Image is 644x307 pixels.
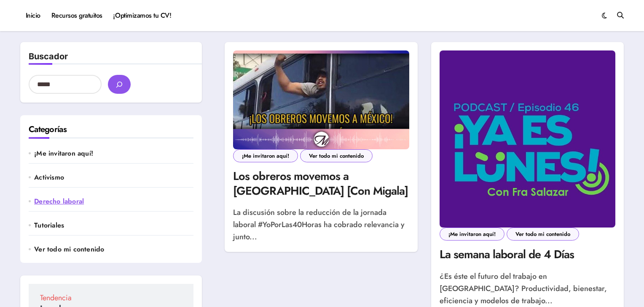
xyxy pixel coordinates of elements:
[233,206,409,243] p: La discusión sobre la reducción de la jornada laboral #YoPorLas40Horas ha cobrado relevancia y ju...
[233,149,298,162] a: ¡Me invitaron aquí!
[34,197,193,206] a: Derecho laboral
[440,246,574,262] a: La semana laboral de 4 Días
[40,294,182,302] span: Tendencia
[233,168,408,199] a: Los obreros movemos a [GEOGRAPHIC_DATA] [Con Migala]
[34,245,193,254] a: Ver todo mi contenido
[108,4,177,27] a: ¡Optimizamos tu CV!
[300,149,373,162] a: Ver todo mi contenido
[20,4,46,27] a: Inicio
[34,173,193,182] a: Activismo
[29,124,193,135] h2: Categorías
[507,228,579,241] a: Ver todo mi contenido
[440,228,504,241] a: ¡Me invitaron aquí!
[46,4,108,27] a: Recursos gratuitos
[34,221,193,230] a: Tutoriales
[29,51,68,61] label: Buscador
[34,149,193,158] a: ¡Me invitaron aquí!
[108,75,131,94] button: buscar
